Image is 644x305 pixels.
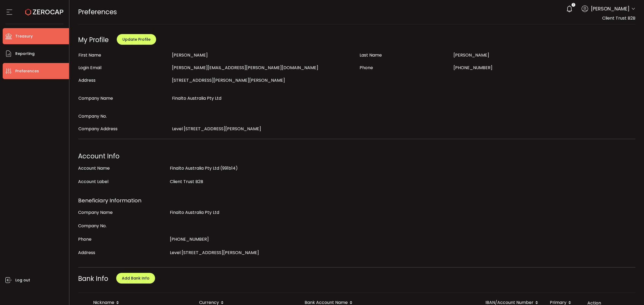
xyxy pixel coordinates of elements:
span: [PERSON_NAME] [172,52,208,58]
span: 2 [573,3,574,7]
div: Address [78,247,167,258]
span: Finalto Australia Pty Ltd [170,209,219,215]
span: Level [STREET_ADDRESS][PERSON_NAME] [170,250,259,256]
span: Company Name [78,95,113,101]
span: Add Bank Info [122,276,149,281]
span: Login Email [78,65,101,71]
span: [PHONE_NUMBER] [170,236,209,242]
span: Preferences [15,67,39,75]
span: Bank Info [78,274,108,283]
span: Company No. [78,113,107,119]
div: Phone [78,234,167,245]
span: [PERSON_NAME] [453,52,489,58]
div: Account Info [78,151,636,162]
div: Beneficiary Information [78,195,636,206]
span: Company Address [78,126,118,132]
span: Finalto Australia Pty Ltd [172,95,221,101]
button: Add Bank Info [116,273,155,284]
span: Level [STREET_ADDRESS][PERSON_NAME] [172,126,261,132]
div: Account Label [78,176,167,187]
div: Account Name [78,163,167,174]
iframe: Chat Widget [617,279,644,305]
span: First Name [78,52,101,58]
span: Client Trust B2B [170,178,203,185]
span: Treasury [15,32,33,40]
span: Client Trust B2B [602,15,635,21]
div: Company Name [78,207,167,218]
span: Reporting [15,50,35,58]
span: [PHONE_NUMBER] [453,65,492,71]
span: [STREET_ADDRESS][PERSON_NAME][PERSON_NAME] [172,77,285,83]
span: [PERSON_NAME] [591,5,630,12]
span: Preferences [78,7,117,17]
span: Address [78,77,96,83]
span: Phone [360,65,373,71]
span: Log out [15,276,30,284]
span: Last Name [360,52,382,58]
div: Company No. [78,221,167,231]
span: [PERSON_NAME][EMAIL_ADDRESS][PERSON_NAME][DOMAIN_NAME] [172,65,318,71]
span: Finalto Australia Pty Ltd (991b14) [170,165,238,171]
span: Update Profile [122,37,151,42]
button: Update Profile [117,34,156,45]
div: My Profile [78,35,109,44]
